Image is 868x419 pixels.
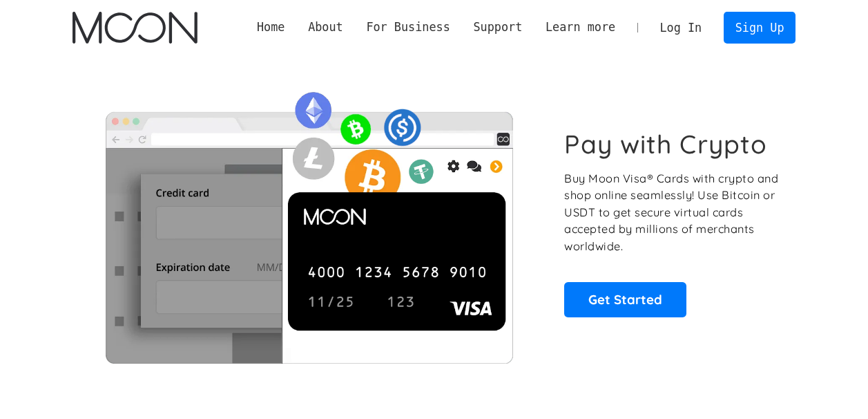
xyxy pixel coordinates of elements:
[564,129,767,160] h1: Pay with Crypto
[564,170,780,255] p: Buy Moon Visa® Cards with crypto and shop online seamlessly! Use Bitcoin or USDT to get secure vi...
[73,82,546,363] img: Moon Cards let you spend your crypto anywhere Visa is accepted.
[245,19,296,36] a: Home
[473,19,522,36] div: Support
[308,19,343,36] div: About
[534,19,627,36] div: Learn more
[724,12,795,43] a: Sign Up
[73,12,197,44] a: home
[564,282,686,317] a: Get Started
[546,19,615,36] div: Learn more
[366,19,450,36] div: For Business
[462,19,534,36] div: Support
[73,12,197,44] img: Moon Logo
[355,19,462,36] div: For Business
[648,12,713,43] a: Log In
[296,19,354,36] div: About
